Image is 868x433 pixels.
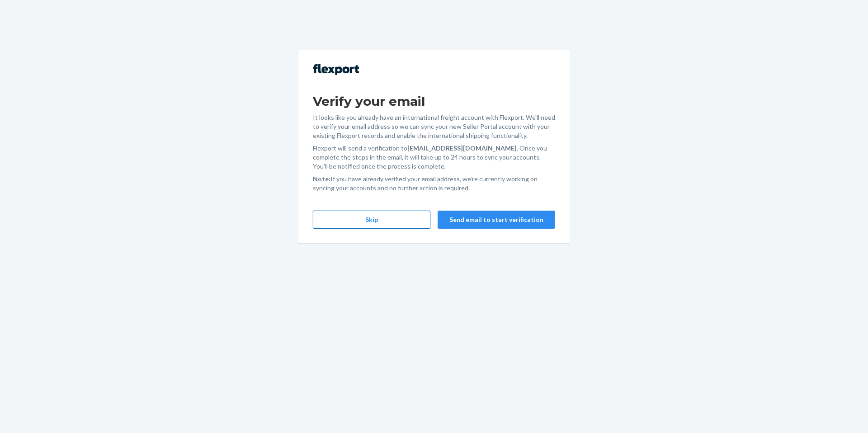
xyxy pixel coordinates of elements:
[313,64,359,75] img: Flexport logo
[313,93,555,109] h1: Verify your email
[313,174,555,193] p: If you have already verified your email address, we're currently working on syncing your accounts...
[313,211,430,229] button: Skip
[438,211,555,229] button: Send email to start verification
[313,113,555,140] p: It looks like you already have an international freight account with Flexport. We'll need to veri...
[407,144,517,152] strong: [EMAIL_ADDRESS][DOMAIN_NAME]
[313,175,330,183] strong: Note:
[313,144,555,171] p: Flexport will send a verification to . Once you complete the steps in the email, it will take up ...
